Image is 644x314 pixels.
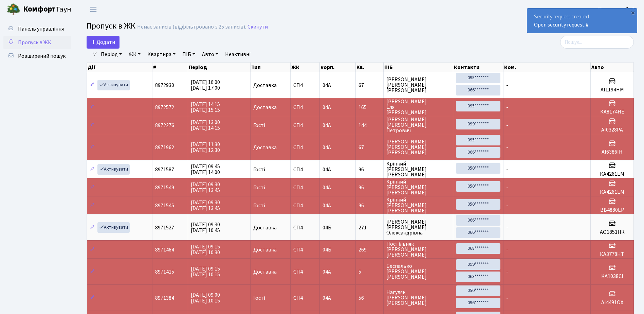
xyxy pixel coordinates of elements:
span: Гості [253,295,265,301]
span: Доставка [253,247,277,252]
th: Кв. [356,63,383,72]
a: Активувати [97,222,130,233]
span: [DATE] 16:00 [DATE] 17:00 [191,78,220,92]
span: 8971587 [155,166,174,173]
a: ЖК [126,49,143,60]
span: Доставка [253,225,277,230]
span: СП4 [293,123,317,128]
span: 8971545 [155,202,174,209]
span: Гості [253,203,265,208]
span: СП4 [293,203,317,208]
span: - [506,184,508,191]
span: 04А [323,104,331,111]
h5: АІ4491ОХ [593,299,631,306]
a: Активувати [97,164,130,175]
input: Пошук... [560,36,634,49]
span: Кріпкий [PERSON_NAME] [PERSON_NAME] [386,161,450,177]
span: 04А [323,202,331,209]
span: - [506,122,508,129]
span: [PERSON_NAME] [PERSON_NAME] [PERSON_NAME] [386,77,450,93]
span: СП4 [293,185,317,190]
span: Постільняк [PERSON_NAME] [PERSON_NAME] [386,241,450,258]
span: 8972930 [155,82,174,89]
span: 04Б [323,224,331,231]
h5: KA1038CI [593,273,631,280]
span: Панель управління [18,25,64,33]
span: СП4 [293,145,317,150]
span: 04Б [323,246,331,254]
a: Скинути [247,24,268,30]
h5: АІ0328РА [593,127,631,133]
span: 04А [323,122,331,129]
span: 04А [323,184,331,191]
span: - [506,268,508,276]
span: 04А [323,144,331,151]
span: [DATE] 11:30 [DATE] 12:30 [191,141,220,154]
span: 269 [358,247,380,252]
span: Додати [91,38,115,46]
span: [DATE] 09:30 [DATE] 10:45 [191,221,220,234]
b: Комфорт [23,4,56,15]
span: 96 [358,167,380,172]
span: - [506,294,508,302]
span: - [506,246,508,254]
span: 8971527 [155,224,174,231]
a: Панель управління [3,22,71,36]
span: Доставка [253,83,277,88]
span: 67 [358,83,380,88]
th: Тип [251,63,291,72]
h5: AI6386IH [593,149,631,155]
span: 56 [358,295,380,301]
span: [DATE] 09:30 [DATE] 13:45 [191,181,220,194]
span: [PERSON_NAME] Еля [PERSON_NAME] [386,99,450,115]
span: - [506,144,508,151]
button: Переключити навігацію [85,4,102,15]
th: Період [188,63,251,72]
th: Ком. [503,63,591,72]
span: Кріпкий [PERSON_NAME] [PERSON_NAME] [386,197,450,213]
span: Беспалько [PERSON_NAME] [PERSON_NAME] [386,263,450,280]
span: СП4 [293,225,317,230]
span: Кріпкий [PERSON_NAME] [PERSON_NAME] [386,179,450,195]
a: ПІБ [180,49,198,60]
a: Авто [199,49,221,60]
h5: KA8174HE [593,109,631,115]
div: Немає записів (відфільтровано з 25 записів). [137,24,246,30]
span: Розширений пошук [18,52,66,60]
span: [DATE] 09:00 [DATE] 10:15 [191,291,220,304]
span: Гості [253,123,265,128]
span: СП4 [293,269,317,275]
a: Квартира [145,49,178,60]
span: 8971384 [155,294,174,302]
h5: КА4261ЕМ [593,189,631,195]
th: ЖК [291,63,320,72]
span: [DATE] 14:15 [DATE] 15:15 [191,101,220,114]
span: Доставка [253,269,277,275]
span: 96 [358,203,380,208]
span: СП4 [293,247,317,252]
th: Контакти [453,63,503,72]
span: СП4 [293,167,317,172]
span: 04А [323,82,331,89]
span: 144 [358,123,380,128]
span: [PERSON_NAME] [PERSON_NAME] Петрович [386,117,450,133]
h5: АО1851НК [593,229,631,235]
span: - [506,104,508,111]
th: Авто [591,63,634,72]
div: × [629,9,636,16]
span: [DATE] 09:45 [DATE] 14:00 [191,163,220,176]
span: 8971549 [155,184,174,191]
a: Активувати [97,80,130,90]
span: Гості [253,185,265,190]
span: Гості [253,167,265,172]
span: 8972276 [155,122,174,129]
span: [DATE] 09:30 [DATE] 13:45 [191,199,220,212]
span: СП4 [293,83,317,88]
a: Розширений пошук [3,49,71,63]
span: 04А [323,294,331,302]
span: 96 [358,185,380,190]
span: - [506,202,508,209]
span: - [506,224,508,231]
th: ПІБ [384,63,453,72]
a: Неактивні [222,49,253,60]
